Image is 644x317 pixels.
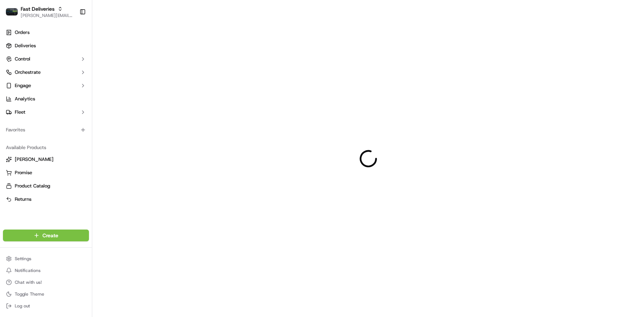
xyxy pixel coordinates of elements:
[6,196,86,203] a: Returns
[3,301,89,311] button: Log out
[3,277,89,287] button: Chat with us!
[15,56,30,62] span: Control
[6,183,86,189] a: Product Catalog
[15,42,36,49] span: Deliveries
[3,265,89,276] button: Notifications
[3,53,89,65] button: Control
[3,3,76,21] button: Fast DeliveriesFast Deliveries[PERSON_NAME][EMAIL_ADDRESS][PERSON_NAME][DOMAIN_NAME]
[3,66,89,78] button: Orchestrate
[3,27,89,38] a: Orders
[15,268,41,273] span: Notifications
[3,106,89,118] button: Fleet
[15,279,42,285] span: Chat with us!
[3,193,89,205] button: Returns
[15,256,31,262] span: Settings
[15,169,32,176] span: Promise
[3,154,89,165] button: [PERSON_NAME]
[3,124,89,136] div: Favorites
[6,156,86,163] a: [PERSON_NAME]
[21,5,55,13] button: Fast Deliveries
[15,82,31,89] span: Engage
[6,8,18,15] img: Fast Deliveries
[3,40,89,52] a: Deliveries
[3,289,89,299] button: Toggle Theme
[15,29,30,36] span: Orders
[15,109,25,116] span: Fleet
[3,93,89,105] a: Analytics
[3,254,89,264] button: Settings
[3,230,89,241] button: Create
[21,13,73,18] button: [PERSON_NAME][EMAIL_ADDRESS][PERSON_NAME][DOMAIN_NAME]
[15,291,44,297] span: Toggle Theme
[15,303,30,309] span: Log out
[15,196,31,203] span: Returns
[3,180,89,192] button: Product Catalog
[3,142,89,154] div: Available Products
[15,156,54,163] span: [PERSON_NAME]
[15,183,50,189] span: Product Catalog
[3,80,89,92] button: Engage
[15,96,35,102] span: Analytics
[42,232,58,239] span: Create
[6,169,86,176] a: Promise
[15,69,41,76] span: Orchestrate
[3,167,89,179] button: Promise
